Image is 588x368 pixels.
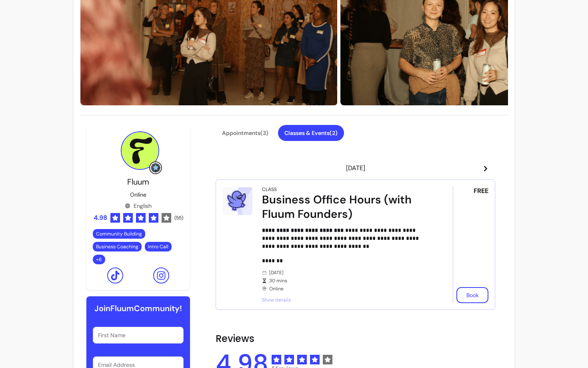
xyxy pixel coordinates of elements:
[269,278,430,284] span: 30 mins
[130,191,146,199] p: Online
[222,186,252,215] img: Business Office Hours (with Fluum Founders)
[216,160,495,176] header: [DATE]
[216,332,495,345] h2: Reviews
[262,269,430,292] div: [DATE] Online
[148,243,168,250] span: Intro Call
[262,186,277,193] div: Class
[125,202,152,210] div: English
[262,297,430,303] span: Show details
[174,215,183,221] span: ( 55 )
[278,125,344,141] button: Classes & Events(2)
[94,213,107,223] span: 4.98
[94,256,104,263] span: + 6
[96,243,138,250] span: Business Coaching
[121,131,159,170] img: Provider image
[262,193,430,221] div: Business Office Hours (with Fluum Founders)
[127,177,149,187] span: Fluum
[94,303,182,314] h6: Join Fluum Community!
[96,231,142,237] span: Community Building
[456,287,488,303] button: Book
[98,331,179,339] input: First Name
[151,163,160,173] img: Grow
[474,186,488,196] span: FREE
[216,125,275,141] button: Appointments(3)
